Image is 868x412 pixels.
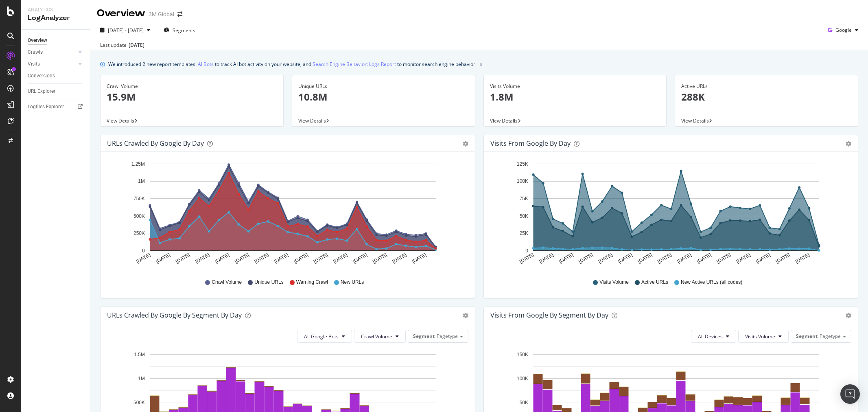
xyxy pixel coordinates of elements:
[234,252,250,265] text: [DATE]
[490,83,660,90] div: Visits Volume
[304,333,339,340] span: All Google Bots
[478,58,484,70] button: close banner
[28,103,84,111] a: Logfiles Explorer
[100,42,144,49] div: Last update
[28,7,83,13] div: Analytics
[138,179,145,184] text: 1M
[160,24,199,37] button: Segments
[681,90,852,104] p: 288K
[133,230,145,236] text: 250K
[411,252,427,265] text: [DATE]
[107,90,277,104] p: 15.9M
[681,83,852,90] div: Active URLs
[820,333,841,340] span: Pagetype
[142,248,145,254] text: 0
[519,213,528,219] text: 50K
[490,90,660,104] p: 1.8M
[108,60,477,68] div: We introduced 2 new report templates: to track AI bot activity on your website, and to monitor se...
[173,27,195,34] span: Segments
[298,117,326,124] span: View Details
[681,279,742,286] span: New Active URLs (all codes)
[28,87,55,96] div: URL Explorer
[835,26,852,33] span: Google
[681,117,709,124] span: View Details
[28,36,47,45] div: Overview
[463,313,468,318] div: gear
[198,60,214,68] a: AI Bots
[391,252,408,265] text: [DATE]
[133,213,145,219] text: 500K
[755,252,771,265] text: [DATE]
[597,252,614,265] text: [DATE]
[840,384,860,404] div: Open Intercom Messenger
[656,252,673,265] text: [DATE]
[155,252,171,265] text: [DATE]
[28,13,83,23] div: LogAnalyzer
[794,252,811,265] text: [DATE]
[490,139,571,147] div: Visits from Google by day
[525,248,528,254] text: 0
[254,252,270,265] text: [DATE]
[372,252,388,265] text: [DATE]
[100,60,858,68] div: info banner
[490,311,608,319] div: Visits from Google By Segment By Day
[617,252,633,265] text: [DATE]
[846,141,851,147] div: gear
[516,161,528,167] text: 125K
[133,400,145,406] text: 500K
[538,252,554,265] text: [DATE]
[297,330,352,343] button: All Google Bots
[107,117,134,124] span: View Details
[107,311,242,319] div: URLs Crawled by Google By Segment By Day
[28,48,43,57] div: Crawls
[28,72,55,80] div: Conversions
[195,252,211,265] text: [DATE]
[599,279,629,286] span: Visits Volume
[138,376,145,381] text: 1M
[361,333,392,340] span: Crawl Volume
[212,279,242,286] span: Crawl Volume
[691,330,736,343] button: All Devices
[824,24,861,37] button: Google
[519,230,528,236] text: 25K
[273,252,289,265] text: [DATE]
[558,252,574,265] text: [DATE]
[490,117,518,124] span: View Details
[463,141,468,147] div: gear
[519,400,528,406] text: 50K
[28,103,64,111] div: Logfiles Explorer
[332,252,349,265] text: [DATE]
[135,252,151,265] text: [DATE]
[846,313,851,318] div: gear
[354,330,406,343] button: Crawl Volume
[774,252,791,265] text: [DATE]
[149,10,174,18] div: 3M Global
[516,352,528,357] text: 150K
[437,333,458,340] span: Pagetype
[577,252,594,265] text: [DATE]
[107,158,465,271] svg: A chart.
[254,279,283,286] span: Unique URLs
[313,60,396,68] a: Search Engine Behavior: Logs Report
[796,333,818,340] span: Segment
[745,333,775,340] span: Visits Volume
[352,252,368,265] text: [DATE]
[177,11,182,17] div: arrow-right-arrow-left
[490,158,848,271] svg: A chart.
[133,196,145,202] text: 750K
[516,376,528,381] text: 100K
[519,196,528,202] text: 75K
[298,83,469,90] div: Unique URLs
[108,27,144,34] span: [DATE] - [DATE]
[696,252,712,265] text: [DATE]
[676,252,692,265] text: [DATE]
[698,333,723,340] span: All Devices
[28,60,40,68] div: Visits
[738,330,789,343] button: Visits Volume
[636,252,653,265] text: [DATE]
[129,42,144,49] div: [DATE]
[97,7,145,20] div: Overview
[413,333,435,340] span: Segment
